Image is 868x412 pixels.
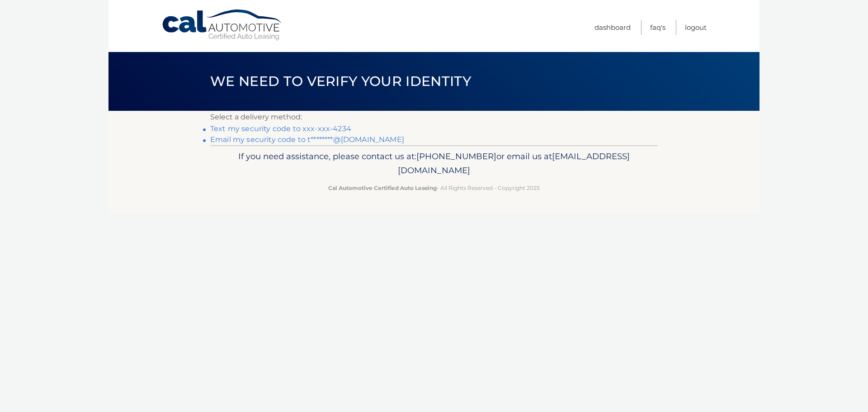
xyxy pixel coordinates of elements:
a: Logout [685,20,707,35]
p: Select a delivery method: [210,111,658,123]
span: [PHONE_NUMBER] [416,151,496,161]
a: FAQ's [650,20,665,35]
a: Email my security code to t********@[DOMAIN_NAME] [210,135,404,144]
a: Text my security code to xxx-xxx-4234 [210,124,351,133]
span: We need to verify your identity [210,73,471,90]
p: - All Rights Reserved - Copyright 2025 [216,183,652,193]
strong: Cal Automotive Certified Auto Leasing [328,185,437,191]
p: If you need assistance, please contact us at: or email us at [216,149,652,178]
a: Dashboard [594,20,631,35]
a: Cal Automotive [161,9,283,41]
